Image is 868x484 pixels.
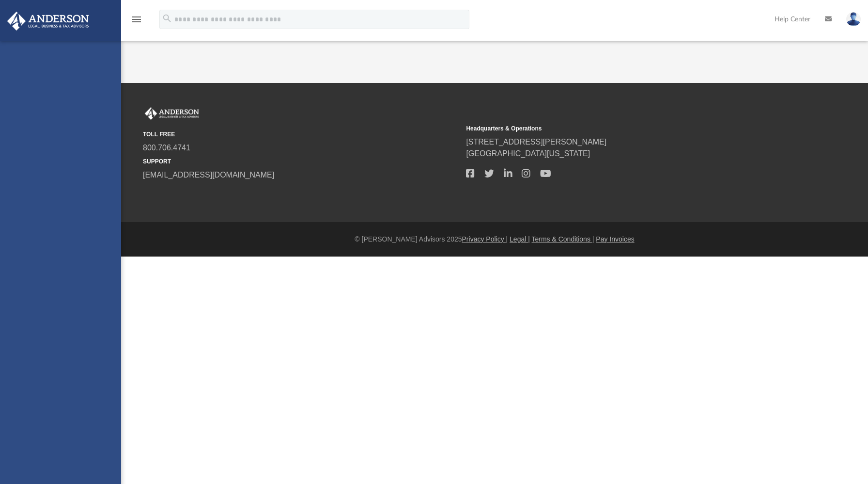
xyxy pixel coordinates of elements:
[143,130,459,139] small: TOLL FREE
[131,14,142,25] i: menu
[4,12,92,31] img: Anderson Advisors Platinum Portal
[466,138,606,146] a: [STREET_ADDRESS][PERSON_NAME]
[143,171,274,179] a: [EMAIL_ADDRESS][DOMAIN_NAME]
[596,235,634,243] a: Pay Invoices
[143,157,459,166] small: SUPPORT
[162,13,172,24] i: search
[532,235,594,243] a: Terms & Conditions |
[131,18,142,25] a: menu
[121,234,868,244] div: © [PERSON_NAME] Advisors 2025
[466,124,782,133] small: Headquarters & Operations
[462,235,508,243] a: Privacy Policy |
[510,235,530,243] a: Legal |
[846,12,861,26] img: User Pic
[466,149,590,158] a: [GEOGRAPHIC_DATA][US_STATE]
[143,144,190,152] a: 800.706.4741
[143,107,201,120] img: Anderson Advisors Platinum Portal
